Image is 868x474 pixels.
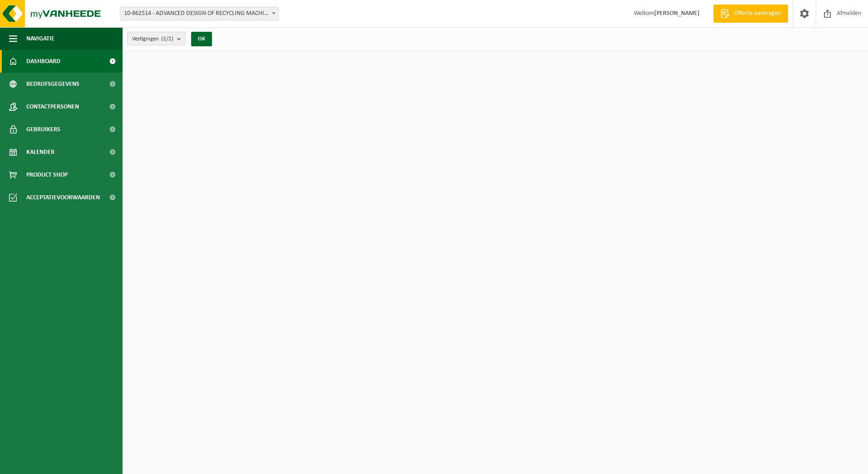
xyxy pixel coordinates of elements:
span: Gebruikers [26,118,60,141]
span: Navigatie [26,27,54,50]
span: Acceptatievoorwaarden [26,186,100,209]
span: Product Shop [26,163,68,186]
span: 10-862514 - ADVANCED DESIGN OF RECYCLING MACHINES - MENEN [120,7,279,20]
span: Bedrijfsgegevens [26,73,79,95]
count: (2/2) [161,36,173,42]
button: Vestigingen(2/2) [127,32,186,45]
span: 10-862514 - ADVANCED DESIGN OF RECYCLING MACHINES - MENEN [120,7,278,20]
span: Dashboard [26,50,60,73]
strong: [PERSON_NAME] [654,10,700,17]
span: Vestigingen [132,32,173,46]
span: Kalender [26,141,54,163]
button: OK [191,32,212,46]
a: Offerte aanvragen [713,5,788,23]
span: Contactpersonen [26,95,79,118]
span: Offerte aanvragen [732,9,784,18]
